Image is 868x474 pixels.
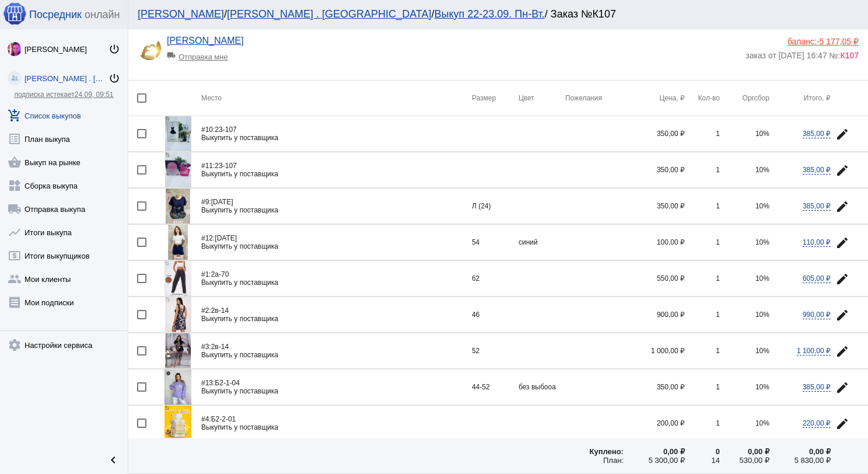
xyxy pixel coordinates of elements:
[685,383,720,391] div: 1
[565,81,624,116] th: Пожелания
[164,261,191,296] img: Pt9yod.jpg
[835,236,849,250] mat-icon: edit
[745,46,859,60] div: заказ от [DATE] 16:47 №:
[565,456,624,465] div: План:
[201,198,211,206] span: #9:
[803,311,831,319] span: 990,00 ₽
[755,130,769,138] span: 10%
[840,51,859,60] span: К107
[8,338,22,352] mat-icon: settings
[201,126,215,134] span: #10:
[797,347,831,355] span: 1 100,00 ₽
[720,456,769,465] div: 530,00 ₽
[755,311,769,319] span: 10%
[803,419,831,428] span: 220,00 ₽
[167,46,263,61] div: Отправка мне
[201,126,237,134] span: 23-107
[8,109,22,123] mat-icon: add_shopping_cart
[835,381,849,395] mat-icon: edit
[8,155,22,169] mat-icon: shopping_basket
[85,9,120,21] span: онлайн
[8,132,22,146] mat-icon: list_alt
[8,179,22,193] mat-icon: widgets
[685,274,720,283] div: 1
[201,234,215,242] span: #12:
[835,308,849,322] mat-icon: edit
[624,347,685,355] div: 1 000,00 ₽
[201,162,237,170] span: 23-107
[803,166,831,175] span: 385,00 ₽
[165,152,191,187] img: J5PBwe.jpg
[434,8,544,20] a: Выкуп 22-23.09. Пн-Вт.
[472,202,519,210] div: Л (24)
[138,8,224,20] a: [PERSON_NAME]
[8,272,22,286] mat-icon: group
[108,43,120,55] mat-icon: power_settings_new
[165,116,191,151] img: zqLnwI.jpg
[755,238,769,246] span: 10%
[8,42,22,56] img: 73xLq58P2BOqs-qIllg3xXCtabieAB0OMVER0XTxHpc0AjG-Rb2SSuXsq4It7hEfqgBcQNho.jpg
[817,37,859,46] span: -5 177,05 ₽
[201,278,472,287] div: Выкупить у поставщика
[803,383,831,392] span: 385,00 ₽
[165,333,191,368] img: 3z4M8A.jpg
[472,347,519,355] div: 52
[8,202,22,216] mat-icon: local_shipping
[519,81,565,116] th: Цвет
[624,81,685,116] th: Цена, ₽
[624,311,685,319] div: 900,00 ₽
[167,36,244,46] a: [PERSON_NAME]
[201,206,472,214] div: Выкупить у поставщика
[201,379,215,387] span: #13:
[624,274,685,283] div: 550,00 ₽
[624,456,685,465] div: 5 300,00 ₽
[201,170,472,178] div: Выкупить у поставщика
[472,383,519,391] div: 44-52
[24,74,108,83] div: [PERSON_NAME] . [GEOGRAPHIC_DATA]
[803,202,831,211] span: 385,00 ₽
[565,447,624,456] div: Куплено:
[8,249,22,263] mat-icon: local_atm
[14,90,113,99] a: подписка истекает24.09, 09:51
[201,306,211,315] span: #2:
[201,315,472,323] div: Выкупить у поставщика
[685,130,720,138] div: 1
[755,166,769,174] span: 10%
[685,447,720,456] div: 0
[75,90,114,99] span: 24.09, 09:51
[166,189,190,224] img: oWSCb0.jpg
[201,379,240,387] span: Б2-1-04
[803,130,831,138] span: 385,00 ₽
[108,72,120,84] mat-icon: power_settings_new
[138,37,161,60] img: ynNktYQzf9XegH-4cU-LyNw6tVMvCiBZvitlWhmqN6V9Z8oFzpzry49TkfxKreKmLsx4MdRrL2HiXeTvE9qpXpL3.jpg
[164,406,191,441] img: IGAki2.jpg
[755,202,769,210] span: 10%
[472,81,519,116] th: Размер
[624,166,685,174] div: 350,00 ₽
[201,134,472,142] div: Выкупить у поставщика
[769,81,831,116] th: Итого, ₽
[720,447,769,456] div: 0,00 ₽
[685,419,720,427] div: 1
[8,71,22,85] img: community_200.png
[835,272,849,286] mat-icon: edit
[745,37,859,46] div: баланс:
[720,81,769,116] th: Оргсбор
[106,453,120,467] mat-icon: chevron_left
[472,274,519,283] div: 62
[835,163,849,177] mat-icon: edit
[201,198,233,206] span: [DATE]
[755,419,769,427] span: 10%
[201,162,215,170] span: #11:
[755,347,769,355] span: 10%
[201,81,472,116] th: Место
[685,311,720,319] div: 1
[755,274,769,283] span: 10%
[165,297,191,332] img: 8dtAR5.jpg
[201,387,472,395] div: Выкупить у поставщика
[24,45,108,54] div: [PERSON_NAME]
[624,202,685,210] div: 350,00 ₽
[3,2,26,25] img: apple-icon-60x60.png
[29,9,82,21] span: Посредник
[201,234,237,242] span: [DATE]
